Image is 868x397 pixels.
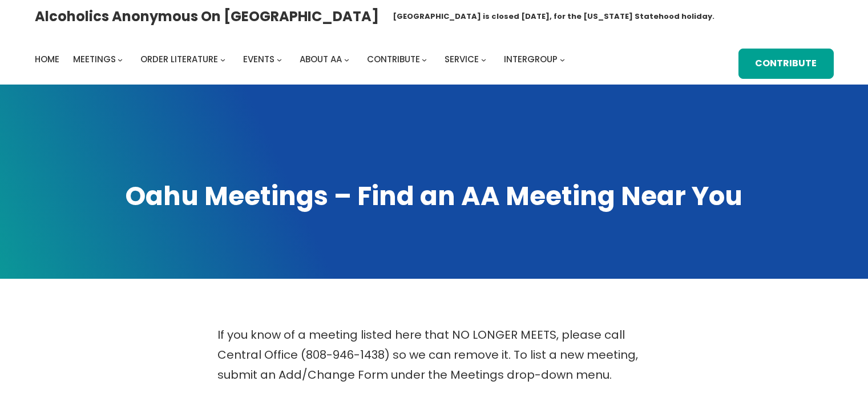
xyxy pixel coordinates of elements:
a: Home [35,51,59,67]
span: Home [35,53,59,65]
h1: [GEOGRAPHIC_DATA] is closed [DATE], for the [US_STATE] Statehood holiday. [393,11,714,22]
a: Contribute [367,51,420,67]
nav: Intergroup [35,51,569,67]
button: Intergroup submenu [560,57,565,62]
p: If you know of a meeting listed here that NO LONGER MEETS, please call Central Office (808-946-14... [217,325,651,385]
a: Intergroup [504,51,558,67]
button: Meetings submenu [118,57,123,62]
button: About AA submenu [344,57,349,62]
button: Order Literature submenu [220,57,225,62]
a: Service [445,51,479,67]
button: Contribute submenu [422,57,427,62]
span: Intergroup [504,53,558,65]
span: About AA [300,53,342,65]
a: Alcoholics Anonymous on [GEOGRAPHIC_DATA] [35,4,379,29]
a: Meetings [73,51,116,67]
a: Contribute [738,49,833,79]
span: Meetings [73,53,116,65]
span: Service [445,53,479,65]
a: Events [243,51,274,67]
span: Contribute [367,53,420,65]
h1: Oahu Meetings – Find an AA Meeting Near You [35,178,834,214]
span: Order Literature [140,53,218,65]
span: Events [243,53,274,65]
a: About AA [300,51,342,67]
button: Events submenu [277,57,282,62]
button: Service submenu [481,57,486,62]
